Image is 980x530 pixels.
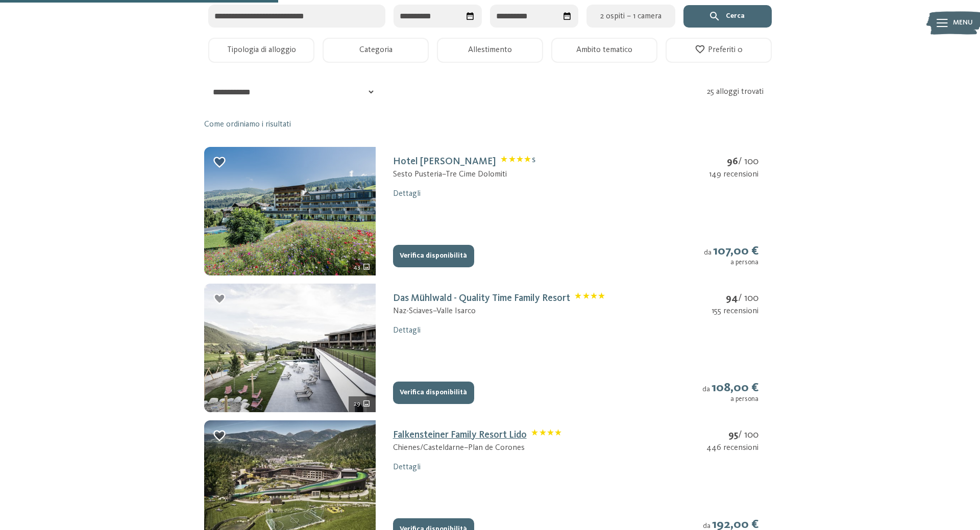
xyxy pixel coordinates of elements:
[393,293,605,304] a: Das Mühlwald - Quality Time Family ResortClassificazione: 4 stelle
[353,263,360,272] span: 43
[354,399,360,409] span: 29
[204,119,291,130] a: Come ordiniamo i risultati
[586,5,675,28] button: 2 ospiti – 1 camera2 ospiti – 1 camera
[208,38,314,63] button: Tipologia di alloggio
[323,38,429,63] button: Categoria
[709,155,758,169] div: / 100
[726,293,738,304] strong: 94
[712,292,758,306] div: / 100
[362,263,371,271] svg: 43 ulteriori immagini
[362,399,371,408] svg: 29 ulteriori immagini
[393,169,535,180] div: Sesto Pusteria – Tre Cime Dolomiti
[712,382,758,394] strong: 108,00 €
[707,86,775,97] div: 25 alloggi trovati
[348,260,376,275] div: 43 ulteriori immagini
[683,5,772,28] button: Cerca
[709,169,758,180] div: 149 recensioni
[712,306,758,317] div: 155 recensioni
[393,382,474,404] button: Verifica disponibilità
[575,292,605,305] span: Classificazione: 4 stelle
[558,8,575,24] div: Seleziona data
[704,259,758,267] div: a persona
[212,292,227,307] div: Aggiungi ai preferiti
[437,38,543,63] button: Allestimento
[728,430,738,440] strong: 95
[462,8,479,24] div: Seleziona data
[393,157,535,167] a: Hotel [PERSON_NAME]Classificazione: 4 stelle S
[212,155,227,170] div: Aggiungi ai preferiti
[349,396,376,412] div: 29 ulteriori immagini
[393,326,421,335] a: Dettagli
[706,442,758,453] div: 446 recensioni
[704,244,758,267] div: da
[393,442,562,453] div: Chienes/Casteldarne – Plan de Corones
[727,157,738,167] strong: 96
[531,429,561,442] span: Classificazione: 4 stelle
[532,157,535,164] span: S
[706,428,758,442] div: / 100
[393,463,421,471] a: Dettagli
[666,38,772,63] button: Preferiti 0
[702,381,758,404] div: da
[551,38,657,63] button: Ambito tematico
[501,156,535,168] span: Classificazione: 4 stelle S
[204,147,376,275] img: mss_renderimg.php
[212,428,227,443] div: Aggiungi ai preferiti
[393,245,474,267] button: Verifica disponibilità
[702,395,758,403] div: a persona
[204,284,376,412] img: mss_renderimg.php
[393,430,562,440] a: Falkensteiner Family Resort LidoClassificazione: 4 stelle
[393,306,605,317] div: Naz-Sciaves – Valle Isarco
[393,190,421,198] a: Dettagli
[713,245,758,258] strong: 107,00 €
[593,10,669,22] span: 2 ospiti – 1 camera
